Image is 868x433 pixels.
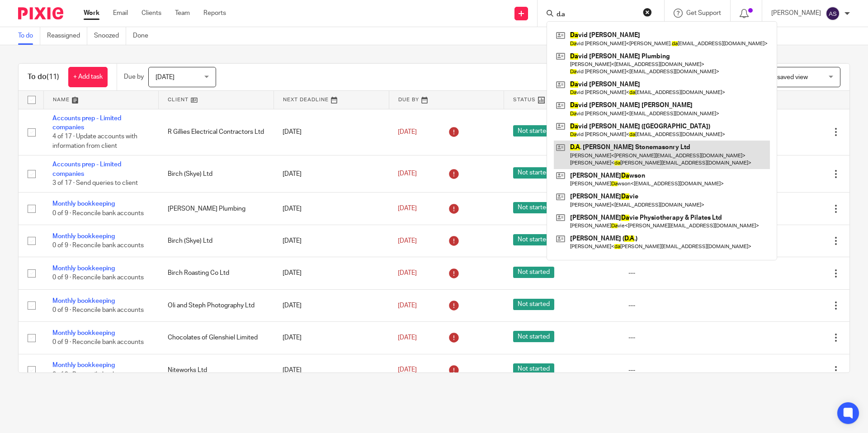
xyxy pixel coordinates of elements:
[52,161,121,177] a: Accounts prep - Limited companies
[628,301,726,310] div: ---
[156,74,175,80] span: [DATE]
[757,74,808,80] span: Select saved view
[52,115,121,131] a: Accounts prep - Limited companies
[274,257,389,289] td: [DATE]
[47,27,87,45] a: Reassigned
[84,9,99,18] a: Work
[18,7,63,19] img: Pixie
[686,10,721,16] span: Get Support
[52,233,115,240] a: Monthly bookkeeping
[159,109,274,155] td: R Gillies Electrical Contractors Ltd
[628,268,726,278] div: ---
[159,155,274,193] td: Birch (Skye) Ltd
[159,322,274,354] td: Chocolates of Glenshiel Limited
[159,257,274,289] td: Birch Roasting Co Ltd
[159,225,274,257] td: Birch (Skye) Ltd
[113,9,128,18] a: Email
[274,193,389,225] td: [DATE]
[513,331,554,342] span: Not started
[274,225,389,257] td: [DATE]
[628,366,726,375] div: ---
[398,334,417,341] span: [DATE]
[94,27,126,45] a: Snoozed
[52,210,144,216] span: 0 of 9 · Reconcile bank accounts
[513,167,554,179] span: Not started
[47,73,59,80] span: (11)
[175,9,190,18] a: Team
[52,265,115,272] a: Monthly bookkeeping
[52,201,115,207] a: Monthly bookkeeping
[398,171,417,177] span: [DATE]
[274,354,389,386] td: [DATE]
[398,238,417,244] span: [DATE]
[142,9,161,18] a: Clients
[643,8,652,17] button: Clear
[52,339,144,346] span: 0 of 9 · Reconcile bank accounts
[203,9,226,18] a: Reports
[28,72,59,82] h1: To do
[826,6,840,21] img: svg%3E
[68,67,108,87] a: + Add task
[771,9,821,18] p: [PERSON_NAME]
[159,354,274,386] td: Niteworks Ltd
[52,362,115,368] a: Monthly bookkeeping
[52,133,137,149] span: 4 of 17 · Update accounts with information from client
[124,72,144,81] p: Due by
[52,330,115,336] a: Monthly bookkeeping
[398,270,417,276] span: [DATE]
[513,299,554,310] span: Not started
[52,307,144,313] span: 0 of 9 · Reconcile bank accounts
[159,193,274,225] td: [PERSON_NAME] Plumbing
[274,109,389,155] td: [DATE]
[274,155,389,193] td: [DATE]
[133,27,155,45] a: Done
[159,289,274,321] td: Oli and Steph Photography Ltd
[556,11,637,19] input: Search
[52,275,144,281] span: 0 of 9 · Reconcile bank accounts
[398,302,417,309] span: [DATE]
[398,367,417,373] span: [DATE]
[398,129,417,135] span: [DATE]
[52,372,144,378] span: 0 of 9 · Reconcile bank accounts
[398,206,417,212] span: [DATE]
[513,234,554,245] span: Not started
[513,363,554,375] span: Not started
[52,180,138,186] span: 3 of 17 · Send queries to client
[18,27,40,45] a: To do
[513,125,554,136] span: Not started
[513,202,554,213] span: Not started
[274,322,389,354] td: [DATE]
[52,298,115,304] a: Monthly bookkeeping
[52,242,144,249] span: 0 of 9 · Reconcile bank accounts
[513,267,554,278] span: Not started
[628,333,726,342] div: ---
[274,289,389,321] td: [DATE]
